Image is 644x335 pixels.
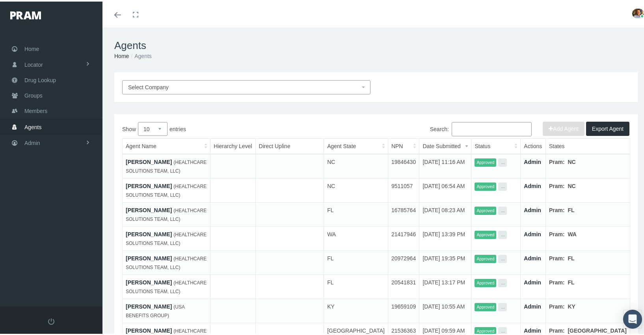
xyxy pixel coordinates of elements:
[475,277,496,286] span: Approved
[498,253,507,262] button: ...
[568,302,575,308] b: KY
[419,249,471,273] td: [DATE] 19:35 PM
[324,152,388,177] td: NC
[114,51,129,58] a: Home
[324,225,388,249] td: WA
[24,71,56,86] span: Drug Lookup
[549,205,565,212] b: Pram:
[549,254,565,260] b: Pram:
[388,152,419,177] td: 19846430
[549,157,565,164] b: Pram:
[430,120,532,135] label: Search:
[419,177,471,201] td: [DATE] 06:54 AM
[524,181,541,188] a: Admin
[419,225,471,249] td: [DATE] 13:39 PM
[475,205,496,213] span: Approved
[129,50,151,59] li: Agents
[24,40,39,55] span: Home
[126,278,172,284] a: [PERSON_NAME]
[24,87,43,102] span: Groups
[210,137,255,153] th: Hierarchy Level
[419,152,471,177] td: [DATE] 11:16 AM
[475,181,496,189] span: Approved
[388,177,419,201] td: 9511057
[475,229,496,237] span: Approved
[498,181,507,189] button: ...
[498,277,507,286] button: ...
[568,181,575,188] b: NC
[114,38,638,50] h1: Agents
[388,137,419,153] th: NPN: activate to sort column ascending
[632,7,644,17] img: S_Profile_Picture_15241.jpg
[126,302,172,308] a: [PERSON_NAME]
[419,137,471,153] th: Date Submitted: activate to sort column ascending
[324,201,388,225] td: FL
[524,157,541,164] a: Admin
[475,326,496,334] span: Approved
[122,120,376,134] label: Show entries
[549,278,565,284] b: Pram:
[126,326,172,332] a: [PERSON_NAME]
[324,249,388,273] td: FL
[498,301,507,310] button: ...
[126,181,172,188] a: [PERSON_NAME]
[388,249,419,273] td: 20972964
[543,120,584,134] button: Add Agent
[126,205,172,212] a: [PERSON_NAME]
[138,120,168,134] select: Showentries
[126,254,172,260] a: [PERSON_NAME]
[524,230,541,236] a: Admin
[524,254,541,260] a: Admin
[475,253,496,262] span: Approved
[568,230,577,236] b: WA
[498,326,507,334] button: ...
[524,205,541,212] a: Admin
[524,326,541,332] a: Admin
[419,201,471,225] td: [DATE] 08:23 AM
[549,181,565,188] b: Pram:
[568,157,575,164] b: NC
[568,254,574,260] b: FL
[471,137,521,153] th: Status: activate to sort column ascending
[324,297,388,322] td: KY
[388,225,419,249] td: 21417946
[24,118,42,133] span: Agents
[24,56,43,71] span: Locator
[24,102,47,117] span: Members
[545,137,630,153] th: States
[498,157,507,165] button: ...
[324,177,388,201] td: NC
[549,230,565,236] b: Pram:
[126,157,172,164] a: [PERSON_NAME]
[452,120,532,135] input: Search:
[128,83,169,89] span: Select Company
[324,137,388,153] th: Agent State: activate to sort column ascending
[388,297,419,322] td: 19659109
[498,229,507,237] button: ...
[388,273,419,297] td: 20541831
[568,278,574,284] b: FL
[388,201,419,225] td: 16785764
[475,157,496,165] span: Approved
[123,137,210,153] th: Agent Name: activate to sort column ascending
[10,10,41,18] img: PRAM_20_x_78.png
[521,137,546,153] th: Actions
[324,273,388,297] td: FL
[586,120,629,134] button: Export Agent
[498,205,507,213] button: ...
[475,301,496,310] span: Approved
[255,137,324,153] th: Direct Upline
[623,308,642,327] div: Open Intercom Messenger
[568,326,627,332] b: [GEOGRAPHIC_DATA]
[524,278,541,284] a: Admin
[568,205,574,212] b: FL
[126,230,172,236] a: [PERSON_NAME]
[549,302,565,308] b: Pram:
[24,134,40,149] span: Admin
[549,326,565,332] b: Pram:
[524,302,541,308] a: Admin
[419,297,471,322] td: [DATE] 10:55 AM
[419,273,471,297] td: [DATE] 13:17 PM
